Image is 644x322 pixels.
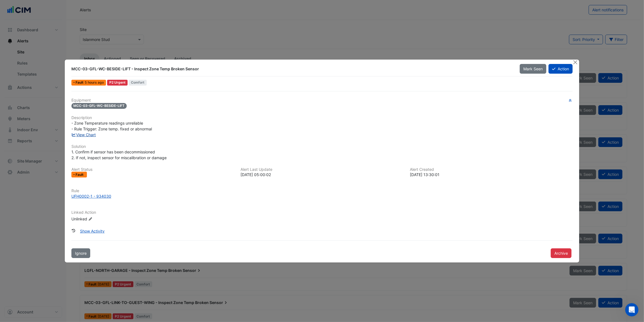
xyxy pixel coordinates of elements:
button: Mark Seen [520,64,546,74]
span: Fault [76,173,85,176]
span: Ignore [75,251,87,256]
span: Comfort [129,80,147,86]
span: disappointed reaction [74,265,88,276]
div: P2 Urgent [107,80,128,86]
a: View Chart [71,132,96,137]
div: [DATE] 05:00:02 [241,172,404,177]
h6: Alert Last Update [241,167,404,172]
button: Show Activity [76,226,108,236]
button: Action [549,64,573,74]
div: UFH0002-1 - 934030 [71,193,111,199]
span: 😃 [105,265,113,276]
div: [DATE] 13:30:01 [410,172,573,177]
button: Close [572,60,578,65]
span: smiley reaction [102,265,117,276]
button: go back [4,2,14,13]
iframe: Intercom live chat [625,303,638,316]
button: Collapse window [166,2,177,13]
div: Did this answer your question? [7,259,184,265]
fa-icon: Edit Linked Action [88,217,92,221]
div: MCC-03-GFL-WC-BESIDE-LIFT - Inspect Zone Temp Broken Sensor [71,66,513,72]
span: 😐 [91,265,99,276]
span: MCC-03-GFL-WC-BESIDE-LIFT [71,103,127,109]
h6: Description [71,115,573,120]
span: - Zone Temperature readings unreliable - Rule Trigger: Zone temp. fixed or abnormal [71,121,152,131]
h6: Solution [71,144,573,149]
span: 1. Confirm if sensor has been decommissioned 2. If not, inspect sensor for miscalibration or damage [71,150,167,160]
span: 😞 [77,265,85,276]
h6: Rule [71,189,573,193]
div: Unlinked [71,216,138,222]
h6: Linked Action [71,210,573,215]
h6: Equipment [71,98,573,103]
span: neutral face reaction [88,265,102,276]
span: Fault [76,81,85,84]
h6: Alert Created [410,167,573,172]
h6: Alert Status [71,167,234,172]
span: Mark Seen [523,66,543,71]
a: Open in help center [73,283,117,287]
button: Ignore [71,248,90,258]
a: UFH0002-1 - 934030 [71,193,573,199]
button: Archive [551,248,571,258]
span: Wed 03-Sep-2025 05:00 IST [85,80,104,84]
div: Close [177,2,187,12]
